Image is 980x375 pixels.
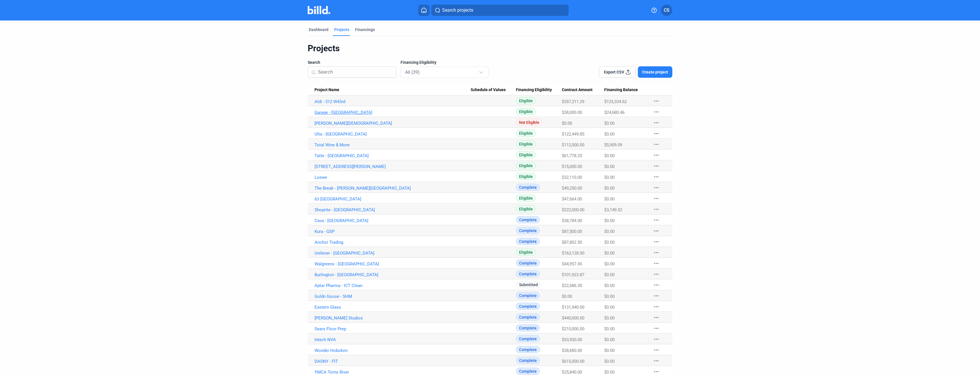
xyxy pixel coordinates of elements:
[315,153,471,158] a: Tatte - [GEOGRAPHIC_DATA]
[315,175,471,180] a: Loewe
[516,194,536,202] span: Eligible
[562,175,582,180] span: $32,110.00
[604,370,614,375] span: $0.00
[604,196,614,202] span: $0.00
[315,110,471,115] a: Garage - [GEOGRAPHIC_DATA]
[516,292,540,299] span: Complete
[562,87,604,93] div: Contract Amount
[315,229,471,234] a: Kura - GSP
[653,357,660,364] mat-icon: more_horiz
[308,43,672,54] div: Projects
[604,207,622,212] span: $3,149.52
[562,229,582,234] span: $87,500.00
[604,326,614,331] span: $0.00
[315,207,471,212] a: Shoprite - [GEOGRAPHIC_DATA]
[604,337,614,342] span: $0.00
[315,121,471,126] a: [PERSON_NAME][DEMOGRAPHIC_DATA]
[604,272,614,277] span: $0.00
[653,173,660,180] mat-icon: more_horiz
[516,238,540,245] span: Complete
[562,348,582,353] span: $38,680.00
[661,5,672,16] button: CS
[653,368,660,375] mat-icon: more_horiz
[562,99,584,104] span: $357,311.29
[562,337,582,342] span: $53,930.00
[315,87,471,93] div: Project Name
[516,97,536,104] span: Eligible
[653,228,660,234] mat-icon: more_horiz
[642,69,668,75] span: Create project
[653,249,660,256] mat-icon: more_horiz
[315,261,471,267] a: Walgreens - [GEOGRAPHIC_DATA]
[604,164,614,169] span: $0.00
[604,229,614,234] span: $0.00
[604,186,614,191] span: $0.00
[653,206,660,213] mat-icon: more_horiz
[604,348,614,353] span: $0.00
[315,348,471,353] a: Wonder Hoboken
[315,294,471,299] a: Goldn Goose - SHM
[604,175,614,180] span: $0.00
[562,132,584,137] span: $122,449.85
[315,164,471,169] a: [STREET_ADDRESS][PERSON_NAME]
[516,368,540,375] span: Complete
[604,142,622,147] span: $5,909.09
[309,27,328,32] div: Dashboard
[653,260,660,267] mat-icon: more_horiz
[599,66,636,78] button: Export CSV
[653,238,660,245] mat-icon: more_horiz
[562,110,582,115] span: $38,000.00
[516,108,536,115] span: Eligible
[604,218,614,223] span: $0.00
[653,108,660,115] mat-icon: more_horiz
[604,69,624,75] span: Export CSV
[638,66,672,78] button: Create project
[562,240,582,245] span: $87,802.50
[315,359,471,364] a: DASNY - FIT
[315,337,471,342] a: Intech NVA
[516,227,540,234] span: Complete
[604,240,614,245] span: $0.00
[516,184,540,191] span: Complete
[604,121,614,126] span: $0.00
[516,346,540,353] span: Complete
[604,294,614,299] span: $0.00
[562,251,584,256] span: $163,128.00
[653,336,660,343] mat-icon: more_horiz
[653,98,660,104] mat-icon: more_horiz
[604,283,614,288] span: $0.00
[315,142,471,147] a: Total Wine & More
[653,217,660,224] mat-icon: more_horiz
[315,240,471,245] a: Anchor Trading
[471,87,516,93] div: Schedule of Values
[431,5,569,16] button: Search projects
[562,326,584,331] span: $210,000.00
[516,259,540,267] span: Complete
[516,162,536,169] span: Eligible
[516,270,540,277] span: Complete
[562,272,584,277] span: $101,923.87
[516,313,540,321] span: Complete
[562,164,582,169] span: $15,000.00
[315,326,471,331] a: Sears Floor Prep
[315,196,471,202] a: 63 [GEOGRAPHIC_DATA]
[562,370,582,375] span: $25,840.00
[471,87,506,93] span: Schedule of Values
[653,271,660,278] mat-icon: more_horiz
[604,132,614,137] span: $0.00
[604,359,614,364] span: $0.00
[653,130,660,137] mat-icon: more_horiz
[562,142,584,147] span: $112,000.00
[562,294,572,299] span: $0.00
[653,184,660,191] mat-icon: more_horiz
[308,6,330,14] img: Billd Company Logo
[516,87,552,93] span: Financing Eligibility
[318,66,392,78] input: Search
[604,261,614,267] span: $0.00
[516,87,562,93] div: Financing Eligibility
[516,324,540,331] span: Complete
[401,60,436,65] span: Financing Eligibility
[653,195,660,202] mat-icon: more_horiz
[315,186,471,191] a: The Break - [PERSON_NAME][GEOGRAPHIC_DATA]
[516,140,536,147] span: Eligible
